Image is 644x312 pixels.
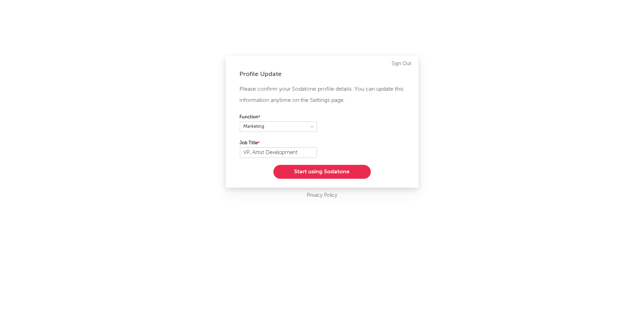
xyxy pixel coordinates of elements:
label: Job Title [240,139,317,147]
div: Profile Update [240,70,405,78]
label: Function [240,113,317,122]
a: Sign Out [392,60,412,68]
p: Please confirm your Sodatone profile details. You can update this information anytime on the Sett... [240,84,405,106]
button: Start using Sodatone [273,165,371,179]
a: Privacy Policy [307,191,337,200]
